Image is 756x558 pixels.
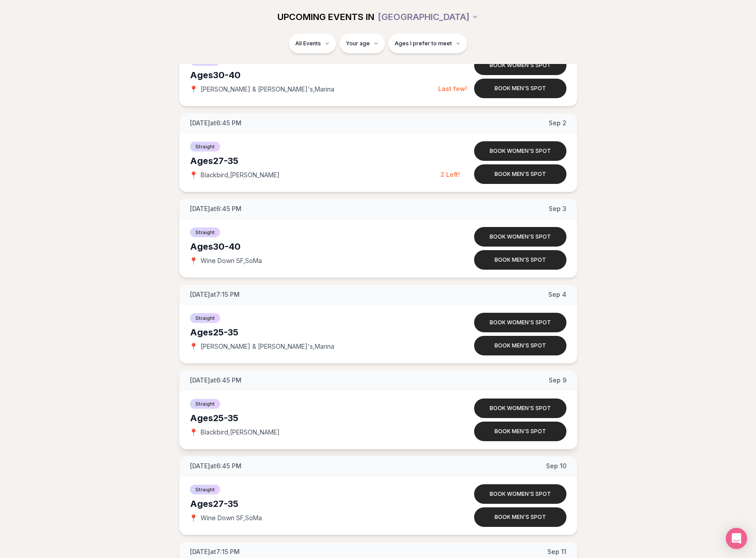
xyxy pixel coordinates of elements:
[395,40,452,47] span: Ages I prefer to meet
[474,507,566,527] button: Book men's spot
[190,290,240,299] span: [DATE] at 7:15 PM
[438,85,467,92] span: Last few!
[549,376,566,385] span: Sep 9
[190,227,220,237] span: Straight
[346,40,370,47] span: Your age
[474,422,566,441] button: Book men's spot
[546,462,566,470] span: Sep 10
[190,429,197,436] span: 📍
[190,69,438,81] div: Ages 30-40
[388,34,467,53] button: Ages I prefer to meet
[201,428,280,437] span: Blackbird , [PERSON_NAME]
[190,547,240,556] span: [DATE] at 7:15 PM
[378,7,479,27] button: [GEOGRAPHIC_DATA]
[474,399,566,418] button: Book women's spot
[474,227,566,247] button: Book women's spot
[190,142,220,151] span: Straight
[474,141,566,161] button: Book women's spot
[474,336,566,355] button: Book men's spot
[190,119,241,128] span: [DATE] at 6:45 PM
[190,171,197,179] span: 📍
[474,56,566,75] button: Book women's spot
[201,256,262,265] span: Wine Down SF , SoMa
[190,240,440,253] div: Ages 30-40
[548,290,566,299] span: Sep 4
[547,547,566,556] span: Sep 11
[190,498,440,510] div: Ages 27-35
[201,171,280,179] span: Blackbird , [PERSON_NAME]
[190,86,197,93] span: 📍
[549,204,566,213] span: Sep 3
[726,528,747,549] div: Open Intercom Messenger
[190,343,197,350] span: 📍
[474,164,566,184] button: Book men's spot
[201,342,334,351] span: [PERSON_NAME] & [PERSON_NAME]'s , Marina
[549,119,566,128] span: Sep 2
[190,376,241,385] span: [DATE] at 6:45 PM
[474,79,566,98] button: Book men's spot
[295,40,321,47] span: All Events
[201,85,334,94] span: [PERSON_NAME] & [PERSON_NAME]'s , Marina
[277,11,374,23] span: UPCOMING EVENTS IN
[474,250,566,270] button: Book men's spot
[190,412,440,424] div: Ages 25-35
[190,155,440,167] div: Ages 27-35
[190,204,241,213] span: [DATE] at 6:45 PM
[190,257,197,264] span: 📍
[474,313,566,332] button: Book women's spot
[190,326,440,339] div: Ages 25-35
[289,34,336,53] button: All Events
[340,34,385,53] button: Your age
[201,514,262,522] span: Wine Down SF , SoMa
[474,484,566,504] button: Book women's spot
[190,399,220,409] span: Straight
[440,171,460,178] span: 2 Left!
[190,514,197,522] span: 📍
[190,485,220,494] span: Straight
[190,313,220,323] span: Straight
[190,462,241,470] span: [DATE] at 6:45 PM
